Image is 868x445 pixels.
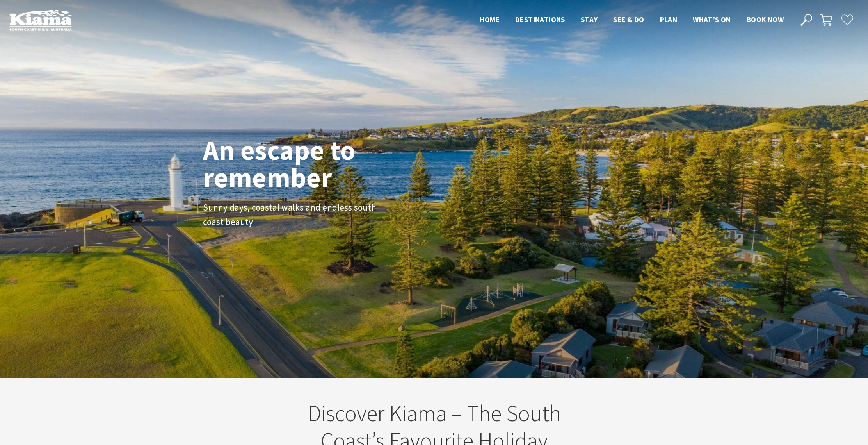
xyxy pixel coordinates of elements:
span: Stay [581,15,598,24]
span: Destinations [515,15,565,24]
span: Plan [660,15,678,24]
span: Book now [747,15,784,24]
nav: Main Menu [472,14,792,27]
p: Sunny days, coastal walks and endless south coast beauty [203,200,379,229]
span: What’s On [693,15,731,24]
span: Home [480,15,500,24]
img: Kiama Logo [9,9,72,31]
h1: An escape to remember [203,136,418,191]
span: See & Do [613,15,644,24]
